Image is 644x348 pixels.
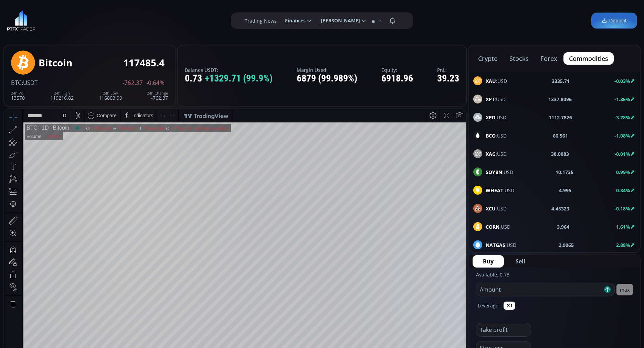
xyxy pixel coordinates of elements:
span: Buy [483,257,494,265]
span: -762.37 [123,80,143,86]
div: Bitcoin [44,16,65,22]
button: 22:39:08 (UTC) [381,273,419,286]
button: forex [535,52,563,65]
b: 3335.71 [552,77,570,85]
span: :USD [486,205,507,212]
span: :USD [486,187,514,194]
b: 38.0083 [551,150,569,157]
b: 0.99% [616,169,630,175]
button: Sell [505,255,536,268]
b: 0.34% [616,187,630,194]
b: XCU [486,205,496,212]
b: 1112.7826 [549,114,572,121]
b: 1.61% [616,224,630,230]
div: BTC [22,16,33,22]
b: 4.45323 [552,205,570,212]
span: 22:39:08 (UTC) [384,277,417,282]
div: −809.69 (−0.68%) [189,17,224,22]
div: 117485.40 [166,17,187,22]
label: PnL: [437,67,459,73]
b: -3.28% [614,114,630,121]
img: LOGO [7,10,35,31]
div: Go to [92,273,103,286]
span: :USD [486,96,506,103]
b: 3.964 [557,223,570,230]
div: Indicators [128,4,149,9]
span: [PERSON_NAME] [316,14,360,28]
div: Compare [93,4,113,9]
div: L [136,17,139,22]
b: CORN [486,224,499,230]
div:  [6,92,12,98]
div: Bitcoin [39,57,72,68]
div: Market open [70,16,76,22]
b: 2.9065 [559,241,574,249]
div: 13570 [11,91,25,100]
span: :USD [486,241,516,249]
b: XAU [486,78,496,84]
b: 2.88% [616,242,630,248]
b: WHEAT [486,187,503,194]
b: XPD [486,114,495,121]
b: 1337.8096 [548,96,572,103]
label: Equity: [381,67,413,73]
span: :USD [486,132,507,139]
a: Deposit [591,13,637,29]
div: 119216.82 [50,91,74,100]
b: -0.03% [614,78,630,84]
span: :USD [486,150,507,157]
span: Finances [280,14,306,28]
div: Volume [22,25,37,30]
b: XPT [486,96,495,102]
div: 116803.99 [99,91,122,100]
b: -0.18% [614,205,630,212]
div: 0.73 [185,73,273,84]
label: Balance USDT: [185,67,273,73]
label: Available: 0.73 [476,271,509,278]
div: 24h Change [147,91,168,95]
span: Sell [516,257,525,265]
b: SOYBN [486,169,502,175]
div: H [109,17,113,22]
button: commodities [563,52,614,65]
span: :USD [486,77,507,85]
b: XAG [486,151,496,157]
span: +1329.71 (99.9%) [205,73,273,84]
label: Leverage: [478,302,500,309]
div: 1d [78,277,83,282]
div: -762.37 [147,91,168,100]
b: 10.1735 [556,168,574,176]
button: crypto [473,52,503,65]
div: 13.011K [40,25,56,30]
b: 66.561 [553,132,568,139]
div: 3m [45,277,51,282]
div: 24h Low [99,91,122,95]
div: 24h High [50,91,74,95]
div: 116803.99 [139,17,160,22]
div: Toggle Log Scale [435,273,447,286]
div: 5d [68,277,73,282]
div: C [162,17,166,22]
div: 6879 (99.989%) [297,73,357,84]
div: Toggle Percentage [426,273,435,286]
div: 1y [35,277,40,282]
div: Hide Drawings Toolbar [16,257,19,266]
b: -1.36% [614,96,630,102]
label: Margin Used: [297,67,357,73]
div: 1m [56,277,63,282]
div: auto [449,277,458,282]
button: Buy [473,255,504,268]
div: 118295.09 [86,17,107,22]
span: :USD [486,114,506,121]
span: :USD [486,223,510,230]
button: stocks [504,52,534,65]
div: 117485.4 [123,57,165,68]
span: :USD [486,168,513,176]
b: 4.995 [559,187,571,194]
div: D [59,4,62,9]
div: 119216.82 [113,17,134,22]
div: Toggle Auto Scale [447,273,461,286]
span: Deposit [602,17,627,24]
div: 39.23 [437,73,459,84]
b: BCO [486,132,496,139]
